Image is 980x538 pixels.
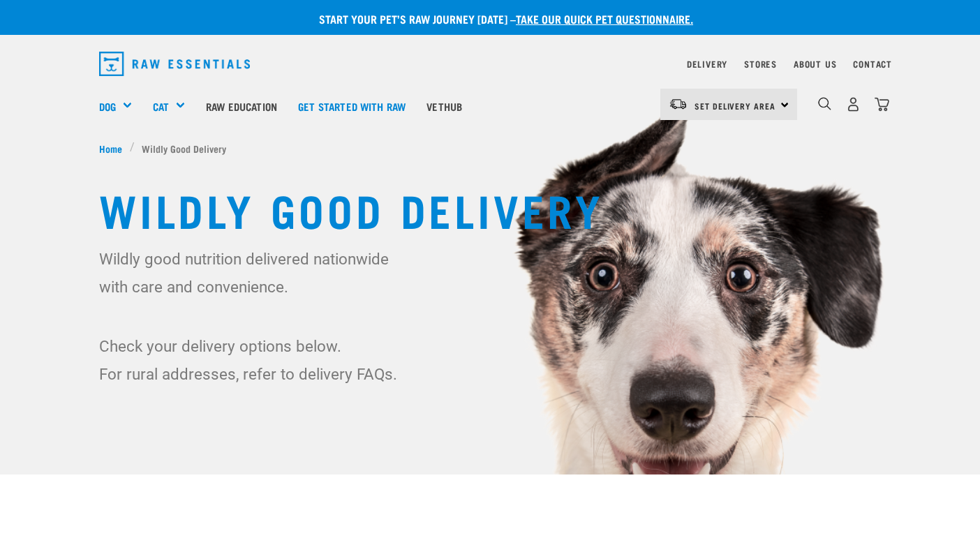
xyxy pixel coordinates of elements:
[99,141,130,156] a: Home
[744,61,777,66] a: Stores
[875,97,889,112] img: home-icon@2x.png
[669,98,688,110] img: van-moving.png
[853,61,892,66] a: Contact
[695,103,775,108] span: Set Delivery Area
[99,332,412,388] p: Check your delivery options below. For rural addresses, refer to delivery FAQs.
[99,184,881,234] h1: Wildly Good Delivery
[794,61,836,66] a: About Us
[416,78,473,134] a: Vethub
[99,245,412,301] p: Wildly good nutrition delivered nationwide with care and convenience.
[687,61,727,66] a: Delivery
[88,46,892,82] nav: dropdown navigation
[99,98,116,114] a: Dog
[195,78,288,134] a: Raw Education
[99,141,881,156] nav: breadcrumbs
[153,98,169,114] a: Cat
[288,78,416,134] a: Get started with Raw
[516,15,693,22] a: take our quick pet questionnaire.
[99,52,250,76] img: Raw Essentials Logo
[99,141,122,156] span: Home
[846,97,861,112] img: user.png
[818,97,831,110] img: home-icon-1@2x.png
